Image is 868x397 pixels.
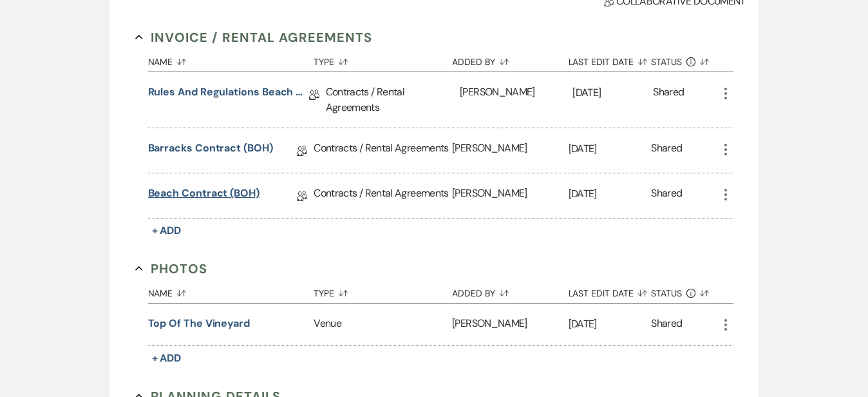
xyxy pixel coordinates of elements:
[569,316,652,333] p: [DATE]
[651,47,717,72] button: Status
[314,47,452,72] button: Type
[148,84,309,104] a: Rules and Regulations Beach and Manor ([GEOGRAPHIC_DATA])
[135,28,373,47] button: Invoice / Rental Agreements
[148,140,273,160] a: Barracks Contract (BOH)
[148,316,250,331] button: Top of the Vineyard
[569,140,652,157] p: [DATE]
[460,72,572,128] div: [PERSON_NAME]
[148,186,259,206] a: Beach Contract (BOH)
[148,349,185,367] button: + Add
[569,47,652,72] button: Last Edit Date
[452,47,568,72] button: Added By
[152,224,182,237] span: + Add
[314,304,452,345] div: Venue
[569,278,652,303] button: Last Edit Date
[651,278,717,303] button: Status
[651,316,682,333] div: Shared
[651,289,682,298] span: Status
[653,84,684,115] div: Shared
[152,351,182,365] span: + Add
[314,173,452,218] div: Contracts / Rental Agreements
[326,72,460,128] div: Contracts / Rental Agreements
[452,128,568,173] div: [PERSON_NAME]
[569,186,652,202] p: [DATE]
[135,259,208,278] button: Photos
[148,222,185,240] button: + Add
[314,278,452,303] button: Type
[651,186,682,206] div: Shared
[314,128,452,173] div: Contracts / Rental Agreements
[572,84,653,101] p: [DATE]
[452,173,568,218] div: [PERSON_NAME]
[452,278,568,303] button: Added By
[651,140,682,160] div: Shared
[452,304,568,345] div: [PERSON_NAME]
[148,278,314,303] button: Name
[148,47,314,72] button: Name
[651,57,682,66] span: Status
